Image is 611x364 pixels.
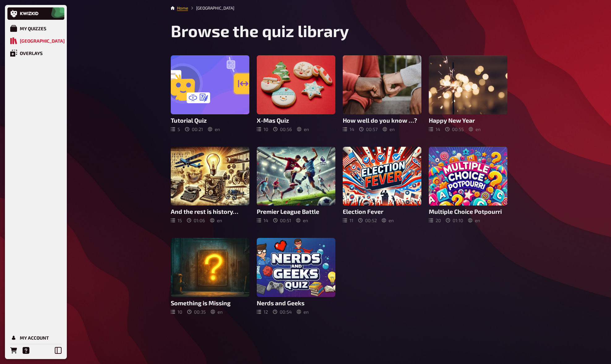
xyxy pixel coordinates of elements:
[177,6,188,11] a: Home
[7,47,64,59] a: Overlays
[20,335,49,341] div: My Account
[171,21,507,40] h1: Browse the quiz library
[343,218,353,223] div: 11
[383,126,395,132] div: en
[468,218,480,223] div: en
[171,238,249,315] a: Something is Missing1000:35en
[297,126,309,132] div: en
[257,299,335,307] h3: Nerds and Geeks
[429,218,441,223] div: 20
[7,35,64,47] a: Quiz Library
[20,344,32,357] a: Help
[445,126,464,132] div: 00 : 55
[20,50,43,56] div: Overlays
[188,5,234,11] li: Quiz Library
[171,147,249,223] a: And the rest is history…1501:06en
[171,208,249,215] h3: And the rest is history…
[429,126,440,132] div: 14
[446,218,463,223] div: 01 : 10
[343,126,354,132] div: 14
[257,55,335,132] a: X-Mas Quiz1000:56en
[171,55,249,132] a: Tutorial Quiz500:21en
[211,309,223,315] div: en
[273,126,292,132] div: 00 : 56
[7,332,64,344] a: My Account
[343,55,421,132] a: How well do you know …?1400:57en
[296,218,308,223] div: en
[257,238,335,315] a: Nerds and Geeks1200:54en
[257,309,268,315] div: 12
[297,309,309,315] div: en
[343,117,421,124] h3: How well do you know …?
[171,126,180,132] div: 5
[257,208,335,215] h3: Premier League Battle
[177,5,188,11] li: Home
[343,147,421,223] a: Election Fever1100:52en
[429,147,507,223] a: Multiple Choice Potpourri2001:10en
[429,117,507,124] h3: Happy New Year
[187,309,206,315] div: 00 : 35
[273,309,292,315] div: 00 : 54
[171,218,182,223] div: 15
[359,126,378,132] div: 00 : 57
[358,218,377,223] div: 00 : 52
[187,218,205,223] div: 01 : 06
[171,117,249,124] h3: Tutorial Quiz
[171,299,249,307] h3: Something is Missing
[429,55,507,132] a: Happy New Year1400:55en
[20,38,65,44] div: [GEOGRAPHIC_DATA]
[185,126,203,132] div: 00 : 21
[273,218,291,223] div: 00 : 51
[382,218,394,223] div: en
[343,208,421,215] h3: Election Fever
[20,26,46,31] div: My Quizzes
[210,218,222,223] div: en
[257,147,335,223] a: Premier League Battle1400:51en
[171,309,182,315] div: 10
[7,344,20,357] a: Orders
[257,126,268,132] div: 10
[7,22,64,35] a: My Quizzes
[257,218,268,223] div: 14
[257,117,335,124] h3: X-Mas Quiz
[469,126,481,132] div: en
[429,208,507,215] h3: Multiple Choice Potpourri
[208,126,220,132] div: en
